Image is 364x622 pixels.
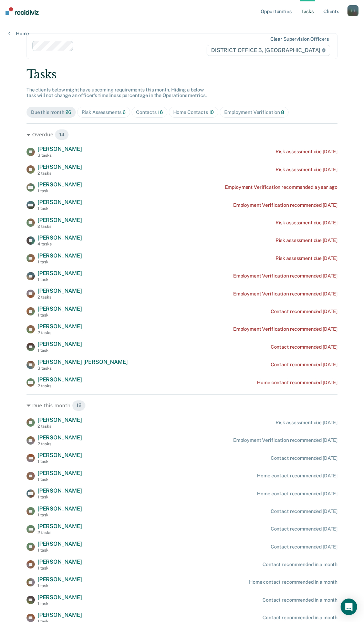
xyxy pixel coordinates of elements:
[270,36,329,42] div: Clear supervision officers
[38,566,82,571] div: 1 task
[38,153,82,158] div: 3 tasks
[38,295,82,300] div: 2 tasks
[271,544,337,550] div: Contact recommended [DATE]
[209,109,214,115] span: 10
[6,7,39,15] img: Recidiviz
[262,597,337,603] div: Contact recommended in a month
[38,164,82,170] span: [PERSON_NAME]
[233,291,337,297] div: Employment Verification recommended [DATE]
[38,277,82,282] div: 1 task
[38,217,82,223] span: [PERSON_NAME]
[65,109,71,115] span: 26
[38,383,82,388] div: 2 tasks
[262,615,337,621] div: Contact recommended in a month
[38,341,82,347] span: [PERSON_NAME]
[233,326,337,332] div: Employment Verification recommended [DATE]
[271,362,337,368] div: Contact recommended [DATE]
[341,599,357,615] div: Open Intercom Messenger
[27,67,337,81] div: Tasks
[38,288,82,294] span: [PERSON_NAME]
[224,109,284,115] div: Employment Verification
[136,109,163,115] div: Contacts
[38,366,128,371] div: 3 tasks
[38,323,82,330] span: [PERSON_NAME]
[38,424,82,429] div: 2 tasks
[271,526,337,532] div: Contact recommended [DATE]
[38,252,82,259] span: [PERSON_NAME]
[38,199,82,205] span: [PERSON_NAME]
[38,171,82,176] div: 2 tasks
[271,309,337,314] div: Contact recommended [DATE]
[347,5,358,16] button: LJ
[38,601,82,606] div: 1 task
[271,455,337,461] div: Contact recommended [DATE]
[38,594,82,601] span: [PERSON_NAME]
[38,459,82,464] div: 1 task
[257,380,337,386] div: Home contact recommended [DATE]
[233,202,337,208] div: Employment Verification recommended [DATE]
[38,188,82,193] div: 1 task
[207,45,330,56] span: DISTRICT OFFICE 5, [GEOGRAPHIC_DATA]
[38,523,82,529] span: [PERSON_NAME]
[38,495,82,499] div: 1 task
[38,487,82,494] span: [PERSON_NAME]
[38,376,82,383] span: [PERSON_NAME]
[27,87,207,98] span: The clients below might have upcoming requirements this month. Hiding a below task will not chang...
[347,5,358,16] div: L J
[275,255,337,261] div: Risk assessment due [DATE]
[225,184,338,190] div: Employment Verification recommended a year ago
[38,548,82,553] div: 1 task
[38,470,82,476] span: [PERSON_NAME]
[38,242,82,246] div: 4 tasks
[173,109,214,115] div: Home Contacts
[38,313,82,318] div: 1 task
[275,167,337,173] div: Risk assessment due [DATE]
[38,305,82,312] span: [PERSON_NAME]
[123,109,126,115] span: 6
[38,330,82,335] div: 2 tasks
[38,270,82,276] span: [PERSON_NAME]
[72,400,86,411] span: 12
[38,260,82,264] div: 1 task
[38,181,82,188] span: [PERSON_NAME]
[281,109,284,115] span: 8
[38,583,82,588] div: 1 task
[257,491,337,497] div: Home contact recommended [DATE]
[38,206,82,211] div: 1 task
[38,224,82,229] div: 2 tasks
[82,109,126,115] div: Risk Assessments
[38,359,128,365] span: [PERSON_NAME] [PERSON_NAME]
[38,530,82,535] div: 2 tasks
[275,149,337,155] div: Risk assessment due [DATE]
[275,237,337,243] div: Risk assessment due [DATE]
[38,505,82,512] span: [PERSON_NAME]
[275,220,337,226] div: Risk assessment due [DATE]
[55,129,69,140] span: 14
[38,576,82,583] span: [PERSON_NAME]
[271,344,337,350] div: Contact recommended [DATE]
[31,109,71,115] div: Due this month
[27,400,337,411] div: Due this month 12
[38,434,82,441] span: [PERSON_NAME]
[262,562,337,567] div: Contact recommended in a month
[271,508,337,514] div: Contact recommended [DATE]
[38,452,82,458] span: [PERSON_NAME]
[38,477,82,482] div: 1 task
[233,273,337,279] div: Employment Verification recommended [DATE]
[38,558,82,565] span: [PERSON_NAME]
[233,437,337,443] div: Employment Verification recommended [DATE]
[257,473,337,479] div: Home contact recommended [DATE]
[38,441,82,446] div: 2 tasks
[38,541,82,547] span: [PERSON_NAME]
[27,129,337,140] div: Overdue 14
[8,30,29,37] a: Home
[275,420,337,426] div: Risk assessment due [DATE]
[38,612,82,618] span: [PERSON_NAME]
[158,109,163,115] span: 16
[38,348,82,353] div: 1 task
[38,513,82,517] div: 1 task
[38,234,82,241] span: [PERSON_NAME]
[249,579,337,585] div: Home contact recommended in a month
[38,417,82,423] span: [PERSON_NAME]
[38,146,82,152] span: [PERSON_NAME]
